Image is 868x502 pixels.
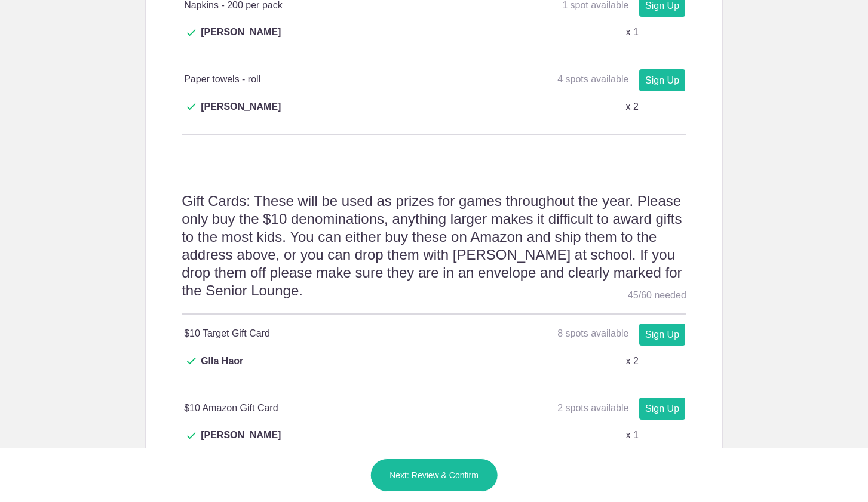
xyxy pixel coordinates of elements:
[625,25,638,39] p: x 1
[201,100,281,128] span: [PERSON_NAME]
[187,29,196,36] img: Check dark green
[639,324,685,346] a: Sign Up
[187,358,196,365] img: Check dark green
[557,403,628,413] span: 2 spots available
[187,103,196,110] img: Check dark green
[639,398,685,420] a: Sign Up
[182,191,686,315] h2: Gift Cards: These will be used as prizes for games throughout the year. Please only buy the $10 d...
[639,290,641,300] span: /
[370,458,498,492] button: Next: Review & Confirm
[625,354,638,368] p: x 2
[557,74,628,84] span: 4 spots available
[201,428,281,457] span: [PERSON_NAME]
[184,401,434,415] h4: $10 Amazon Gift Card
[201,354,243,383] span: GIla Haor
[187,432,196,439] img: Check dark green
[184,72,434,87] h4: Paper towels - roll
[625,100,638,114] p: x 2
[639,69,685,91] a: Sign Up
[625,428,638,442] p: x 1
[201,25,281,54] span: [PERSON_NAME]
[628,287,686,304] div: 45 60 needed
[184,327,434,341] h4: $10 Target Gift Card
[557,328,628,338] span: 8 spots available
